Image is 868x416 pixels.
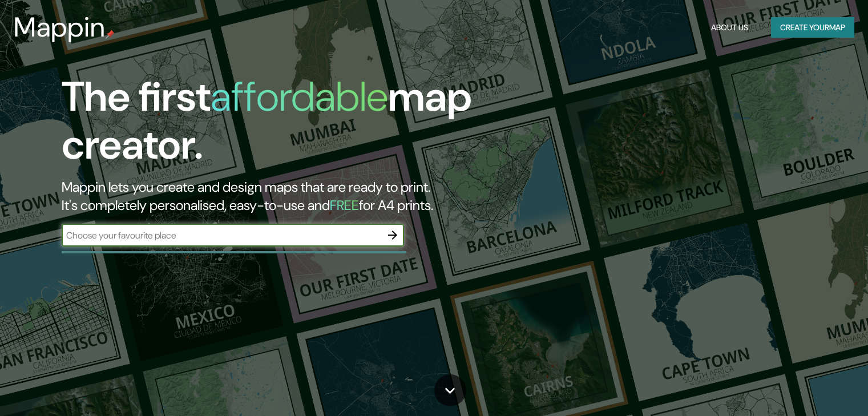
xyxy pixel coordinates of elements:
img: mappin-pin [106,30,115,39]
input: Choose your favourite place [62,229,381,242]
button: Create yourmap [771,17,854,38]
h1: The first map creator. [62,73,496,178]
button: About Us [706,17,753,38]
h1: affordable [211,70,388,123]
h5: FREE [330,196,359,214]
h2: Mappin lets you create and design maps that are ready to print. It's completely personalised, eas... [62,178,496,215]
h3: Mappin [14,11,106,43]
